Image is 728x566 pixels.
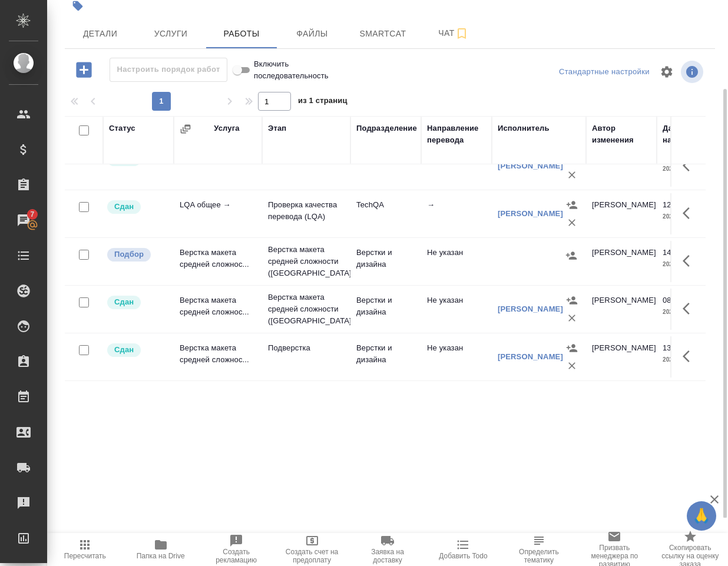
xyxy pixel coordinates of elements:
[681,61,706,83] span: Посмотреть информацию
[687,501,716,531] button: 🙏
[298,94,348,111] span: из 1 страниц
[106,199,168,215] div: Менеджер проверил работу исполнителя, передает ее на следующий этап
[350,289,421,330] td: Верстки и дизайна
[676,199,704,227] button: Здесь прячутся важные кнопки
[556,63,653,81] div: split button
[427,123,486,146] div: Направление перевода
[68,58,100,82] button: Добавить работу
[421,289,492,330] td: Не указан
[356,123,417,134] div: Подразделение
[114,249,144,260] p: Подбор
[562,247,580,264] button: Назначить
[653,58,681,86] span: Настроить таблицу
[663,123,710,146] div: Дата начала
[421,336,492,378] td: Не указан
[586,193,657,234] td: [PERSON_NAME]
[180,123,191,135] button: Сгруппировать
[676,247,704,275] button: Здесь прячутся важные кнопки
[268,199,345,223] p: Проверка качества перевода (LQA)
[676,294,704,323] button: Здесь прячутся важные кнопки
[174,241,262,282] td: Верстка макета средней сложнос...
[174,193,262,234] td: LQA общее →
[563,339,581,357] button: Назначить
[425,26,482,41] span: Чат
[563,166,581,184] button: Удалить
[663,163,710,175] p: 2025
[498,304,563,313] a: [PERSON_NAME]
[563,292,581,309] button: Назначить
[663,248,684,257] p: 14.08,
[114,344,134,356] p: Сдан
[691,504,712,528] span: 🙏
[498,352,563,361] a: [PERSON_NAME]
[498,161,563,170] a: [PERSON_NAME]
[350,336,421,378] td: Верстки и дизайна
[421,145,492,187] td: →
[3,206,44,235] a: 7
[268,342,345,354] p: Подверстка
[663,259,710,270] p: 2025
[174,145,262,187] td: LQA общее →
[143,27,199,41] span: Услуги
[106,247,168,263] div: Можно подбирать исполнителей
[663,306,710,318] p: 2025
[174,289,262,330] td: Верстка макета средней сложнос...
[421,241,492,282] td: Не указан
[284,27,340,41] span: Файлы
[676,342,704,370] button: Здесь прячутся важные кнопки
[268,292,345,327] p: Верстка макета средней сложности ([GEOGRAPHIC_DATA]...
[106,294,168,310] div: Менеджер проверил работу исполнителя, передает ее на следующий этап
[114,201,134,213] p: Сдан
[350,193,421,234] td: TechQA
[663,343,684,352] p: 13.08,
[663,296,684,304] p: 08.08,
[563,196,581,214] button: Назначить
[676,151,704,180] button: Здесь прячутся важные кнопки
[114,296,134,308] p: Сдан
[268,123,286,134] div: Этап
[663,211,710,223] p: 2025
[563,214,581,231] button: Удалить
[268,244,345,279] p: Верстка макета средней сложности ([GEOGRAPHIC_DATA]...
[455,27,469,41] svg: Подписаться
[586,336,657,378] td: [PERSON_NAME]
[592,123,651,146] div: Автор изменения
[350,241,421,282] td: Верстки и дизайна
[254,58,329,82] span: Включить последовательность
[106,342,168,358] div: Менеджер проверил работу исполнителя, передает ее на следующий этап
[355,27,411,41] span: Smartcat
[174,336,262,378] td: Верстка макета средней сложнос...
[421,193,492,234] td: →
[498,123,550,134] div: Исполнитель
[498,209,563,218] a: [PERSON_NAME]
[214,123,239,134] div: Услуга
[350,145,421,187] td: TechQA
[72,27,128,41] span: Детали
[663,354,710,366] p: 2025
[663,200,684,209] p: 12.08,
[586,145,657,187] td: [PERSON_NAME]
[586,241,657,282] td: [PERSON_NAME]
[563,357,581,375] button: Удалить
[213,27,270,41] span: Работы
[586,289,657,330] td: [PERSON_NAME]
[563,309,581,327] button: Удалить
[23,208,41,220] span: 7
[109,123,135,134] div: Статус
